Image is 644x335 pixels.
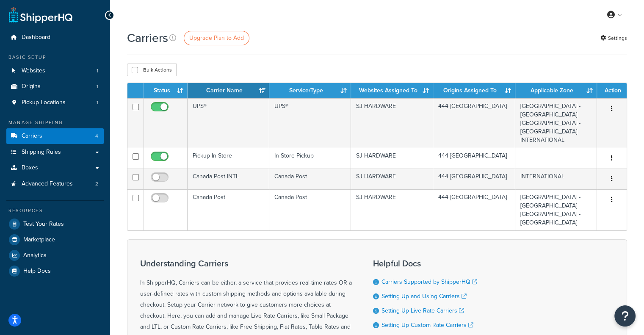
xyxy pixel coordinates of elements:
[22,133,42,140] span: Carriers
[188,148,269,169] td: Pickup In Store
[6,207,104,214] div: Resources
[269,169,351,189] td: Canada Post
[269,98,351,148] td: UPS®
[6,79,104,94] a: Origins 1
[97,83,98,90] span: 1
[6,248,104,263] a: Analytics
[351,148,433,169] td: SJ HARDWARE
[269,83,351,98] th: Service/Type: activate to sort column ascending
[22,99,66,106] span: Pickup Locations
[373,259,484,268] h3: Helpful Docs
[22,149,61,156] span: Shipping Rules
[433,189,515,230] td: 444 [GEOGRAPHIC_DATA]
[515,98,597,148] td: [GEOGRAPHIC_DATA] - [GEOGRAPHIC_DATA] [GEOGRAPHIC_DATA] - [GEOGRAPHIC_DATA] INTERNATIONAL
[188,169,269,189] td: Canada Post INTL
[269,189,351,230] td: Canada Post
[127,30,168,46] h1: Carriers
[381,277,477,286] a: Carriers Supported by ShipperHQ
[6,176,104,192] li: Advanced Features
[22,180,73,188] span: Advanced Features
[597,83,627,98] th: Action
[6,63,104,79] a: Websites 1
[9,6,72,23] a: ShipperHQ Home
[600,32,627,44] a: Settings
[189,33,244,42] span: Upgrade Plan to Add
[188,189,269,230] td: Canada Post
[515,83,597,98] th: Applicable Zone: activate to sort column ascending
[6,95,104,111] a: Pickup Locations 1
[22,164,38,172] span: Boxes
[22,83,41,90] span: Origins
[6,79,104,94] li: Origins
[23,268,51,275] span: Help Docs
[515,169,597,189] td: INTERNATIONAL
[6,54,104,61] div: Basic Setup
[97,99,98,106] span: 1
[351,83,433,98] th: Websites Assigned To: activate to sort column ascending
[6,119,104,126] div: Manage Shipping
[6,263,104,279] a: Help Docs
[188,98,269,148] td: UPS®
[6,95,104,111] li: Pickup Locations
[95,180,98,188] span: 2
[433,148,515,169] td: 444 [GEOGRAPHIC_DATA]
[97,67,98,75] span: 1
[140,259,352,268] h3: Understanding Carriers
[6,176,104,192] a: Advanced Features 2
[433,83,515,98] th: Origins Assigned To: activate to sort column ascending
[6,144,104,160] a: Shipping Rules
[6,232,104,247] a: Marketplace
[23,221,64,228] span: Test Your Rates
[6,216,104,232] a: Test Your Rates
[351,189,433,230] td: SJ HARDWARE
[351,98,433,148] td: SJ HARDWARE
[22,34,50,41] span: Dashboard
[184,31,249,45] a: Upgrade Plan to Add
[6,128,104,144] li: Carriers
[269,148,351,169] td: In-Store Pickup
[127,64,177,76] button: Bulk Actions
[23,236,55,244] span: Marketplace
[351,169,433,189] td: SJ HARDWARE
[515,189,597,230] td: [GEOGRAPHIC_DATA] - [GEOGRAPHIC_DATA] [GEOGRAPHIC_DATA] - [GEOGRAPHIC_DATA]
[95,133,98,140] span: 4
[381,321,473,329] a: Setting Up Custom Rate Carriers
[381,306,464,315] a: Setting Up Live Rate Carriers
[6,63,104,79] li: Websites
[188,83,269,98] th: Carrier Name: activate to sort column ascending
[144,83,188,98] th: Status: activate to sort column ascending
[23,252,47,259] span: Analytics
[6,30,104,45] a: Dashboard
[22,67,45,75] span: Websites
[6,128,104,144] a: Carriers 4
[433,169,515,189] td: 444 [GEOGRAPHIC_DATA]
[6,160,104,176] a: Boxes
[614,305,636,327] button: Open Resource Center
[433,98,515,148] td: 444 [GEOGRAPHIC_DATA]
[381,292,467,301] a: Setting Up and Using Carriers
